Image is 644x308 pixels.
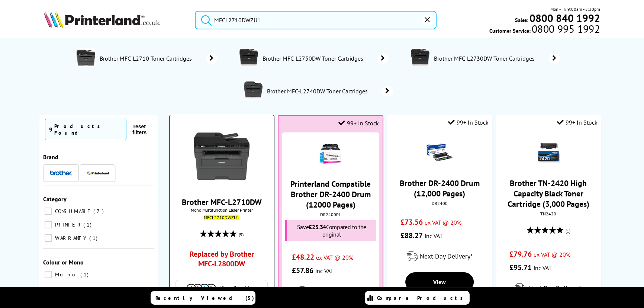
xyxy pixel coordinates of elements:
span: ex VAT @ 20% [316,254,353,261]
img: Brother [50,170,72,176]
a: Brother MFC-L2710 Toner Cartridges [99,48,217,68]
b: 0800 840 1992 [529,11,600,25]
span: £48.22 [292,252,314,262]
a: Replaced by Brother MFC-L2800DW [183,249,261,272]
input: WARRANTY 1 [45,234,52,242]
span: inc VAT [315,267,334,275]
span: £57.86 [292,266,313,275]
span: View Cartridges [220,285,257,292]
div: Products Found [54,123,122,136]
span: £95.71 [509,263,531,272]
span: 9 [49,126,52,133]
a: Printerland Compatible Brother DR-2400 Drum (12000 Pages) [290,179,371,210]
div: modal_delivery [390,246,488,267]
div: DR2400 [392,200,486,206]
img: MFCL2750DWZU1-conspage.jpg [239,48,258,67]
span: Brother MFC-L2730DW Toner Cartridges [433,55,538,62]
a: Brother MFC-L2740DW Toner Cartridges [266,81,393,101]
img: Printerland [87,171,109,175]
span: Mon - Fri 9:00am - 5:30pm [550,6,600,13]
span: £25.34 [309,223,326,231]
span: 1 [89,235,99,241]
span: Customer Service: [489,25,600,34]
span: ex VAT @ 20% [425,219,461,226]
div: TN2420 [501,211,595,216]
span: Compare Products [377,295,467,301]
span: PRINTER [53,221,83,228]
button: reset filters [126,123,152,136]
a: View [405,272,474,292]
span: ex VAT @ 20% [533,251,570,258]
input: PRINTER 1 [45,221,52,228]
span: Next Day Delivery* [528,284,581,292]
div: DR2400PL [284,212,377,217]
a: Brother DR-2400 Drum (12,000 Pages) [399,178,479,199]
span: Brother MFC-L2750DW Toner Cartridges [262,55,366,62]
img: Brother-DR-2400-Drum-Small.gif [426,139,453,165]
span: 7 [93,208,106,215]
span: Next Day Delivery* [419,252,472,260]
div: 99+ In Stock [338,119,379,127]
span: Mono [53,271,80,278]
span: Sales: [515,16,528,23]
span: Colour or Mono [43,259,84,266]
span: WARRANTY [53,235,88,241]
img: DR2400PL-small.jpg [318,140,344,166]
img: Brother-TN-2420-Toner-Packaging-New-Small.png [535,139,561,165]
input: Search product or bran [195,11,437,29]
img: Cartridges [186,284,216,293]
a: Brother MFC-L2710DW [182,197,262,207]
div: 99+ In Stock [448,119,489,126]
a: View Cartridges [180,284,264,293]
a: Recently Viewed (5) [151,291,255,305]
div: 99+ In Stock [557,119,598,126]
span: (1) [566,224,570,238]
span: (5) [239,228,244,242]
span: £73.56 [400,217,423,227]
span: Brother MFC-L2740DW Toner Cartridges [266,87,371,95]
span: 0800 995 1992 [531,25,600,32]
a: Printerland Logo [44,11,186,29]
img: Brother-MFC-L2710DN-Front-Facing-Small.jpg [194,128,249,184]
span: Category [43,195,67,203]
img: MFCL2740DWZU1-conspage.jpg [244,81,263,100]
img: MFCL2710DWZU1-conspage.jpg [77,48,95,67]
span: 1 [80,271,90,278]
div: modal_delivery [499,278,597,299]
div: Save Compared to the original [285,220,376,241]
span: inc VAT [533,264,551,272]
a: Brother MFC-L2730DW Toner Cartridges [433,48,560,68]
span: View [433,278,446,286]
span: £88.27 [400,231,423,240]
span: Mono Multifunction Laser Printer [173,207,270,213]
a: 0800 840 1992 [528,15,600,22]
a: Brother TN-2420 High Capacity Black Toner Cartridge (3,000 Pages) [508,178,589,209]
span: Brand [43,153,58,161]
mark: MFCL2710DWZU1 [204,215,239,220]
span: inc VAT [425,232,443,240]
input: Mono 1 [45,271,52,278]
span: £79.76 [509,249,531,259]
a: Compare Products [365,291,470,305]
a: Brother MFC-L2750DW Toner Cartridges [262,48,389,68]
img: MFCL2730DWZU1-conspage.jpg [411,48,429,67]
span: Brother MFC-L2710 Toner Cartridges [99,55,195,62]
input: CONSUMABLE 7 [45,208,52,215]
div: modal_delivery [282,281,379,302]
span: 1 [83,221,93,228]
span: CONSUMABLE [53,208,93,215]
span: Recently Viewed (5) [155,295,254,301]
img: Printerland Logo [44,11,160,28]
